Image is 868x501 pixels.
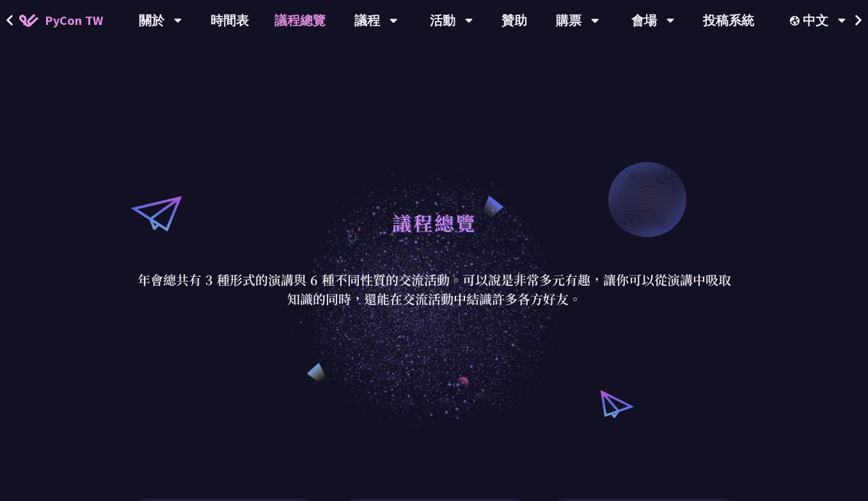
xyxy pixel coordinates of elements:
p: 年會總共有 3 種形式的演講與 6 種不同性質的交流活動。可以說是非常多元有趣，讓你可以從演講中吸取知識的同時，還能在交流活動中結識許多各方好友。 [137,270,732,309]
span: PyCon TW [45,11,103,30]
h1: 議程總覽 [392,203,477,242]
img: Locale Icon [790,16,803,26]
img: Home icon of PyCon TW 2025 [19,14,38,27]
a: PyCon TW [6,4,116,36]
